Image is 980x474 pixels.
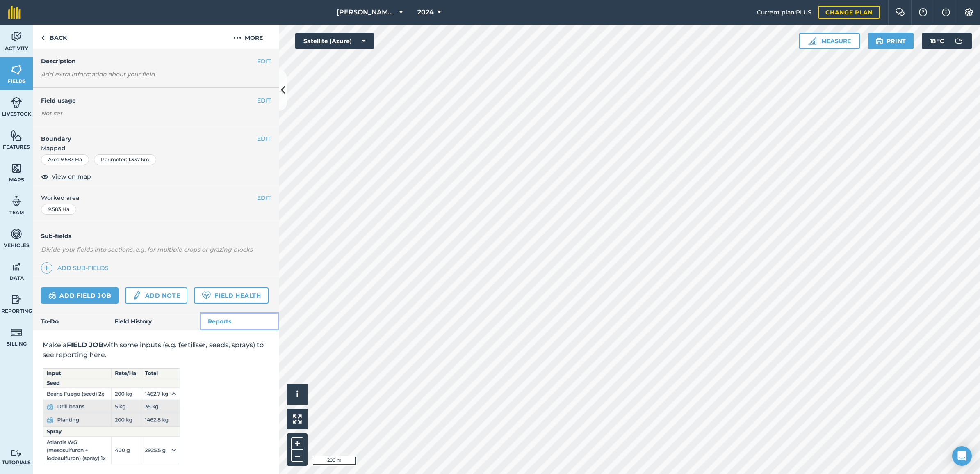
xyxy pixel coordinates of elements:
[33,231,279,240] h4: Sub-fields
[33,25,75,49] a: Back
[41,154,89,165] div: Area : 9.583 Ha
[11,326,22,339] img: svg+xml;base64,PD94bWwgdmVyc2lvbj0iMS4wIiBlbmNvZGluZz0idXRmLTgiPz4KPCEtLSBHZW5lcmF0b3I6IEFkb2JlIE...
[296,389,299,399] span: i
[43,340,269,360] p: Make a with some inputs (e.g. fertiliser, seeds, sprays) to see reporting here.
[964,8,974,16] img: A cog icon
[94,154,156,165] div: Perimeter : 1.337 km
[41,204,76,215] div: 9.583 Ha
[952,446,972,466] div: Open Intercom Messenger
[33,126,257,143] h4: Boundary
[11,293,22,306] img: svg+xml;base64,PD94bWwgdmVyc2lvbj0iMS4wIiBlbmNvZGluZz0idXRmLTgiPz4KPCEtLSBHZW5lcmF0b3I6IEFkb2JlIE...
[125,287,187,304] a: Add note
[11,195,22,207] img: svg+xml;base64,PD94bWwgdmVyc2lvbj0iMS4wIiBlbmNvZGluZz0idXRmLTgiPz4KPCEtLSBHZW5lcmF0b3I6IEFkb2JlIE...
[11,31,22,43] img: svg+xml;base64,PD94bWwgdmVyc2lvbj0iMS4wIiBlbmNvZGluZz0idXRmLTgiPz4KPCEtLSBHZW5lcmF0b3I6IEFkb2JlIE...
[337,7,396,17] span: [PERSON_NAME] LTD
[194,287,268,304] a: Field Health
[808,37,816,45] img: Ruler icon
[200,312,279,330] a: Reports
[757,8,811,17] span: Current plan : PLUS
[11,162,22,174] img: svg+xml;base64,PHN2ZyB4bWxucz0iaHR0cDovL3d3dy53My5vcmcvMjAwMC9zdmciIHdpZHRoPSI1NiIgaGVpZ2h0PSI2MC...
[291,437,303,450] button: +
[33,312,106,330] a: To-Do
[799,33,860,49] button: Measure
[257,134,271,143] button: EDIT
[8,6,21,19] img: fieldmargin Logo
[875,36,883,46] img: svg+xml;base64,PHN2ZyB4bWxucz0iaHR0cDovL3d3dy53My5vcmcvMjAwMC9zdmciIHdpZHRoPSIxOSIgaGVpZ2h0PSIyNC...
[11,64,22,76] img: svg+xml;base64,PHN2ZyB4bWxucz0iaHR0cDovL3d3dy53My5vcmcvMjAwMC9zdmciIHdpZHRoPSI1NiIgaGVpZ2h0PSI2MC...
[295,33,374,49] button: Satellite (Azure)
[132,291,141,300] img: svg+xml;base64,PD94bWwgdmVyc2lvbj0iMS4wIiBlbmNvZGluZz0idXRmLTgiPz4KPCEtLSBHZW5lcmF0b3I6IEFkb2JlIE...
[41,96,257,105] h4: Field usage
[257,57,271,66] button: EDIT
[11,129,22,142] img: svg+xml;base64,PHN2ZyB4bWxucz0iaHR0cDovL3d3dy53My5vcmcvMjAwMC9zdmciIHdpZHRoPSI1NiIgaGVpZ2h0PSI2MC...
[41,262,112,274] a: Add sub-fields
[11,261,22,273] img: svg+xml;base64,PD94bWwgdmVyc2lvbj0iMS4wIiBlbmNvZGluZz0idXRmLTgiPz4KPCEtLSBHZW5lcmF0b3I6IEFkb2JlIE...
[922,33,972,49] button: 18 °C
[41,172,48,181] img: svg+xml;base64,PHN2ZyB4bWxucz0iaHR0cDovL3d3dy53My5vcmcvMjAwMC9zdmciIHdpZHRoPSIxOCIgaGVpZ2h0PSIyNC...
[106,312,199,330] a: Field History
[11,96,22,109] img: svg+xml;base64,PD94bWwgdmVyc2lvbj0iMS4wIiBlbmNvZGluZz0idXRmLTgiPz4KPCEtLSBHZW5lcmF0b3I6IEFkb2JlIE...
[950,33,967,49] img: svg+xml;base64,PD94bWwgdmVyc2lvbj0iMS4wIiBlbmNvZGluZz0idXRmLTgiPz4KPCEtLSBHZW5lcmF0b3I6IEFkb2JlIE...
[287,384,308,405] button: i
[818,6,880,19] a: Change plan
[41,172,91,181] button: View on map
[41,193,271,202] span: Worked area
[41,33,45,43] img: svg+xml;base64,PHN2ZyB4bWxucz0iaHR0cDovL3d3dy53My5vcmcvMjAwMC9zdmciIHdpZHRoPSI5IiBoZWlnaHQ9IjI0Ii...
[918,8,928,16] img: A question mark icon
[41,57,271,66] h4: Description
[11,449,22,457] img: svg+xml;base64,PD94bWwgdmVyc2lvbj0iMS4wIiBlbmNvZGluZz0idXRmLTgiPz4KPCEtLSBHZW5lcmF0b3I6IEFkb2JlIE...
[41,109,271,117] div: Not set
[41,71,155,78] em: Add extra information about your field
[11,228,22,240] img: svg+xml;base64,PD94bWwgdmVyc2lvbj0iMS4wIiBlbmNvZGluZz0idXRmLTgiPz4KPCEtLSBHZW5lcmF0b3I6IEFkb2JlIE...
[67,341,103,349] strong: FIELD JOB
[33,144,279,153] span: Mapped
[942,7,950,17] img: svg+xml;base64,PHN2ZyB4bWxucz0iaHR0cDovL3d3dy53My5vcmcvMjAwMC9zdmciIHdpZHRoPSIxNyIgaGVpZ2h0PSIxNy...
[868,33,914,49] button: Print
[48,291,56,300] img: svg+xml;base64,PD94bWwgdmVyc2lvbj0iMS4wIiBlbmNvZGluZz0idXRmLTgiPz4KPCEtLSBHZW5lcmF0b3I6IEFkb2JlIE...
[41,287,119,304] a: Add field job
[41,246,253,253] em: Divide your fields into sections, e.g. for multiple crops or grazing blocks
[930,33,944,49] span: 18 ° C
[895,8,905,16] img: Two speech bubbles overlapping with the left bubble in the forefront
[293,414,302,424] img: Four arrows, one pointing top left, one top right, one bottom right and the last bottom left
[44,263,50,273] img: svg+xml;base64,PHN2ZyB4bWxucz0iaHR0cDovL3d3dy53My5vcmcvMjAwMC9zdmciIHdpZHRoPSIxNCIgaGVpZ2h0PSIyNC...
[52,172,91,181] span: View on map
[257,193,271,202] button: EDIT
[291,450,303,462] button: –
[257,96,271,105] button: EDIT
[217,25,279,49] button: More
[417,7,434,17] span: 2024
[233,33,242,43] img: svg+xml;base64,PHN2ZyB4bWxucz0iaHR0cDovL3d3dy53My5vcmcvMjAwMC9zdmciIHdpZHRoPSIyMCIgaGVpZ2h0PSIyNC...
